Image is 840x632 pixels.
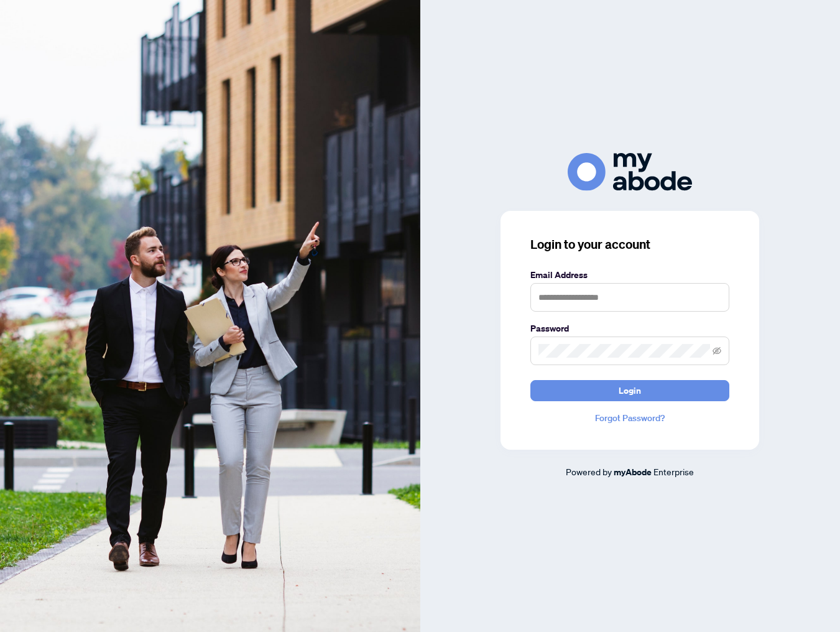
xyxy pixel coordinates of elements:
span: eye-invisible [713,346,721,355]
label: Password [530,322,729,335]
h3: Login to your account [530,236,729,253]
a: myAbode [614,465,652,479]
a: Forgot Password? [530,411,729,425]
span: Login [619,381,641,401]
span: Enterprise [653,466,694,477]
span: Powered by [566,466,612,477]
img: ma-logo [568,153,692,191]
label: Email Address [530,268,729,282]
button: Login [530,380,729,401]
